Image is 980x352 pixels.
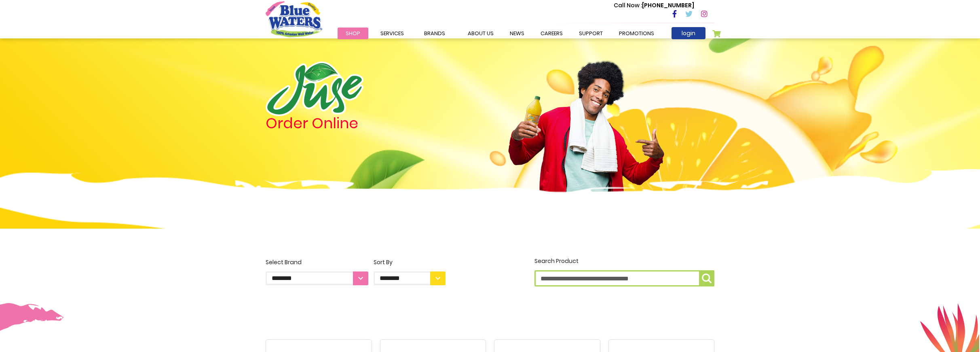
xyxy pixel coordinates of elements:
[424,30,445,37] span: Brands
[266,116,446,131] h4: Order Online
[699,270,714,286] button: Search Product
[614,1,694,10] p: [PHONE_NUMBER]
[346,30,360,37] span: Shop
[266,61,363,116] img: logo
[380,30,404,37] span: Services
[374,258,446,267] div: Sort By
[534,270,714,286] input: Search Product
[611,28,662,39] a: Promotions
[507,47,665,220] img: man.png
[502,28,532,39] a: News
[702,274,712,283] img: search-icon.png
[532,28,571,39] a: careers
[534,257,714,286] label: Search Product
[266,271,368,285] select: Select Brand
[266,258,368,285] label: Select Brand
[614,1,642,9] span: Call Now :
[374,271,446,285] select: Sort By
[460,28,502,39] a: about us
[672,27,705,39] a: login
[571,28,611,39] a: support
[266,1,322,37] a: store logo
